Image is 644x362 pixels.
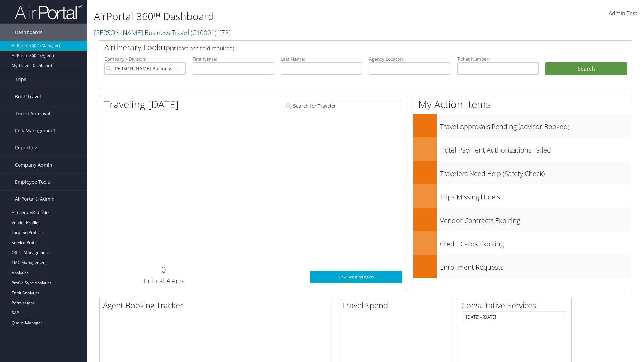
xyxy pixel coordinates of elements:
[440,236,632,249] h3: Credit Cards Expiring
[545,62,627,76] button: Search
[440,213,632,225] h3: Vendor Contracts Expiring
[104,264,223,275] h2: 0
[440,166,632,178] h3: Travelers Need Help (Safety Check)
[284,100,402,112] input: Search for Traveler
[310,271,402,283] a: View SecurityLogic®
[104,42,583,53] h2: Airtinerary Lookup
[413,97,632,111] h1: My Action Items
[413,255,632,278] a: Enrollment Requests
[413,137,632,161] a: Hotel Payment Authorizations Failed
[440,142,632,155] h3: Hotel Payment Authorizations Failed
[191,28,216,37] span: ( C10001 )
[413,161,632,184] a: Travelers Need Help (Safety Check)
[609,3,637,24] a: Admin Test
[104,97,179,111] h1: Traveling [DATE]
[15,139,37,156] span: Reporting
[440,189,632,202] h3: Trips Missing Hotels
[461,300,571,311] h2: Consultative Services
[281,56,362,62] label: Last Name:
[170,45,234,52] span: (at least one field required)
[342,300,452,311] h2: Travel Spend
[15,4,82,20] img: airportal-logo.png
[413,208,632,231] a: Vendor Contracts Expiring
[216,28,231,37] span: , [ 72 ]
[15,71,26,88] span: Trips
[15,157,52,173] span: Company Admin
[104,276,223,286] h3: Critical Alerts
[413,231,632,255] a: Credit Cards Expiring
[609,10,637,17] span: Admin Test
[457,56,539,62] label: Ticket Number:
[440,259,632,272] h3: Enrollment Requests
[103,300,332,311] h2: Agent Booking Tracker
[15,174,50,190] span: Employee Tools
[15,122,55,139] span: Risk Management
[15,88,41,105] span: Book Travel
[15,105,50,122] span: Travel Approval
[413,184,632,208] a: Trips Missing Hotels
[104,56,186,62] label: Company - Division:
[15,24,42,41] span: Dashboards
[94,28,231,37] a: [PERSON_NAME] Business Travel
[369,56,450,62] label: Agency Locator:
[94,9,456,23] h1: AirPortal 360™ Dashboard
[193,56,274,62] label: First Name:
[15,191,55,207] span: AirPortal® Admin
[440,119,632,131] h3: Travel Approvals Pending (Advisor Booked)
[413,114,632,137] a: Travel Approvals Pending (Advisor Booked)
